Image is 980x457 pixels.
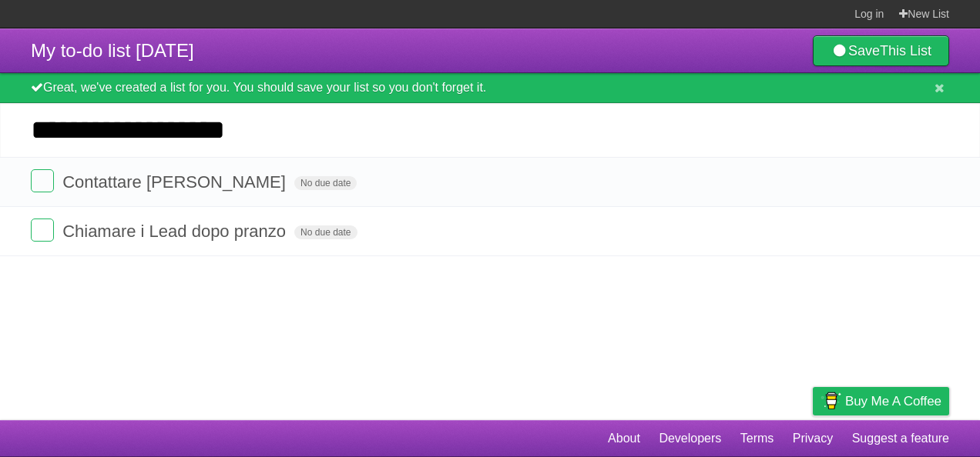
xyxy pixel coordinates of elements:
img: Buy me a coffee [821,388,841,414]
span: Contattare [PERSON_NAME] [62,172,290,192]
span: My to-do list [DATE] [31,40,194,61]
b: This List [880,43,931,58]
a: Terms [740,424,774,453]
a: Developers [659,424,721,453]
span: No due date [294,225,357,239]
a: Buy me a coffee [813,387,949,415]
label: Done [31,218,54,242]
span: No due date [294,176,357,190]
label: Done [31,169,54,192]
a: SaveThis List [813,35,949,66]
a: Privacy [793,424,833,453]
span: Buy me a coffee [845,388,941,415]
a: Suggest a feature [852,424,949,453]
a: About [608,424,640,453]
span: Chiamare i Lead dopo pranzo [62,222,290,241]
